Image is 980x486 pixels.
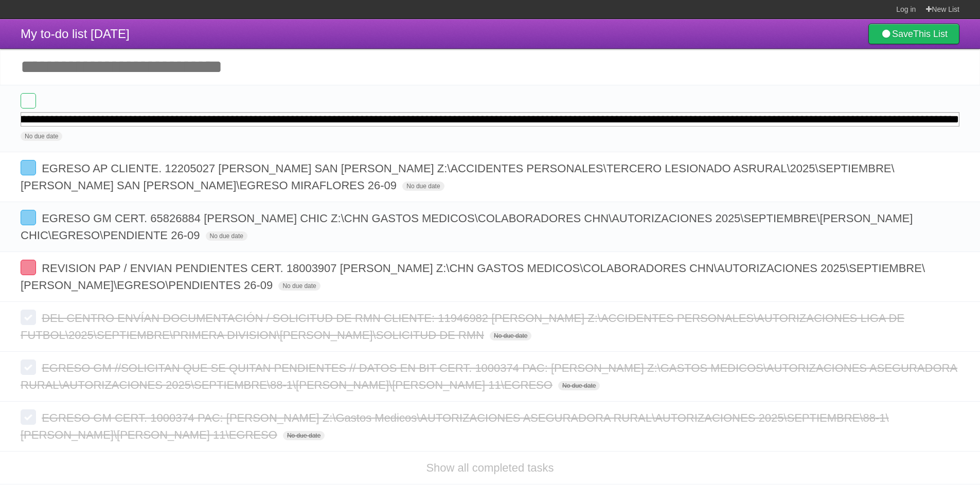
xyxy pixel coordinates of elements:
[21,210,36,225] label: Done
[21,310,36,325] label: Done
[21,160,36,175] label: Done
[21,262,925,292] span: REVISION PAP / ENVIAN PENDIENTES CERT. 18003907 [PERSON_NAME] Z:\CHN GASTOS MEDICOS\COLABORADORES...
[913,29,948,39] b: This List
[21,359,36,375] label: Done
[206,231,247,241] span: No due date
[426,461,554,474] a: Show all completed tasks
[21,411,889,441] span: EGRESO GM CERT. 1000374 PAC: [PERSON_NAME] Z:\Gastos Medicos\AUTORIZACIONES ASEGURADORA RURAL\AUT...
[21,162,895,192] span: EGRESO AP CLIENTE. 12205027 [PERSON_NAME] SAN [PERSON_NAME] Z:\ACCIDENTES PERSONALES\TERCERO LESI...
[558,381,600,390] span: No due date
[21,93,36,109] label: Done
[21,212,913,242] span: EGRESO GM CERT. 65826884 [PERSON_NAME] CHIC Z:\CHN GASTOS MEDICOS\COLABORADORES CHN\AUTORIZACIONE...
[868,24,959,44] a: SaveThis List
[21,362,957,391] span: EGRESO GM //SOLICITAN QUE SE QUITAN PENDIENTES // DATOS EN BIT CERT. 1000374 PAC: [PERSON_NAME] Z...
[21,260,36,275] label: Done
[402,182,444,191] span: No due date
[21,312,904,341] span: DEL CENTRO ENVÍAN DOCUMENTACIÓN / SOLICITUD DE RMN CLIENTE: 11946982 [PERSON_NAME] Z:\ACCIDENTES ...
[283,431,325,440] span: No due date
[490,331,531,340] span: No due date
[278,281,320,291] span: No due date
[21,132,62,141] span: No due date
[21,27,130,41] span: My to-do list [DATE]
[21,409,36,425] label: Done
